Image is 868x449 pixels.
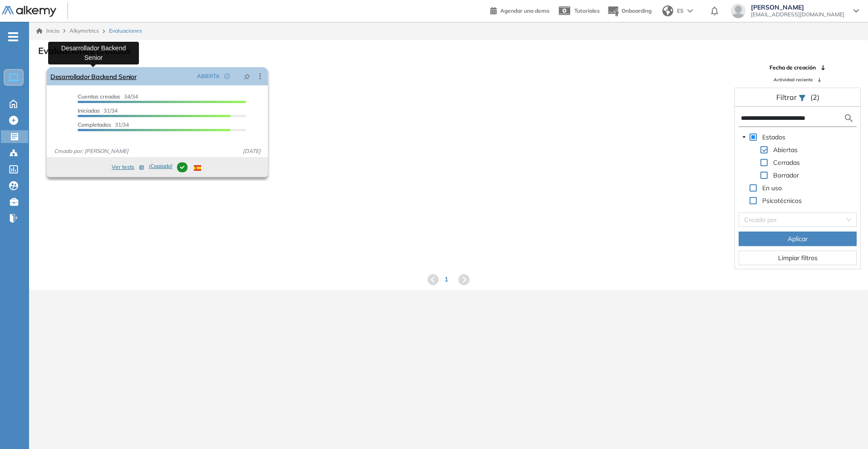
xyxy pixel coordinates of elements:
span: En uso [760,183,784,193]
div: Desarrollador Backend Senior [48,42,139,64]
button: Onboarding [607,1,651,21]
span: Borrador [773,171,799,179]
span: Agendar una demo [500,7,549,14]
img: Logo [2,6,56,17]
span: check-circle [224,74,230,79]
a: Agendar una demo [490,5,549,15]
span: ES [677,7,684,15]
div: Widget de chat [823,405,868,449]
span: Borrador [771,170,801,181]
span: Tutoriales [574,7,600,14]
span: caret-down [742,135,746,139]
span: Onboarding [621,7,651,14]
span: Cerradas [771,157,802,168]
span: pushpin [244,73,250,80]
span: Evaluaciones [109,27,142,35]
img: world [662,5,673,16]
span: Limpiar filtros [778,253,818,263]
span: Iniciadas [78,107,100,114]
span: Completados [78,121,111,128]
i: - [8,36,18,38]
span: 31/34 [78,121,129,128]
span: Aplicar [788,234,808,244]
span: Fecha de creación [769,64,816,72]
span: ABIERTA [197,72,220,80]
span: (2) [810,92,819,103]
span: ¡Copiado! [149,162,187,173]
button: Aplicar [739,232,857,246]
span: Abiertas [771,144,799,155]
span: [DATE] [239,147,264,155]
img: ESP [194,165,201,171]
button: Ver tests [112,162,144,173]
span: Cerradas [773,158,800,167]
span: 1 [444,275,448,284]
span: Actividad reciente [774,76,813,83]
span: Psicotécnicos [760,195,804,206]
span: Alkymetrics [69,27,99,34]
span: Estados [760,132,787,143]
span: Filtrar [776,93,799,102]
span: Cuentas creadas [78,93,120,100]
h3: Evaluaciones creadas [38,45,131,56]
span: 34/34 [78,93,138,100]
img: arrow [687,9,693,13]
button: pushpin [237,69,257,84]
a: Desarrollador Backend Senior [50,67,137,85]
span: [PERSON_NAME] [751,4,844,11]
button: ¡Copiado! [149,162,187,173]
a: Inicio [36,27,59,35]
span: Estados [762,133,785,141]
button: Limpiar filtros [739,251,857,265]
span: Creado por: [PERSON_NAME] [50,147,132,155]
iframe: Chat Widget [823,405,868,449]
span: Psicotécnicos [762,197,802,205]
span: [EMAIL_ADDRESS][DOMAIN_NAME] [751,11,844,18]
span: 31/34 [78,107,118,114]
span: Abiertas [773,146,798,154]
img: search icon [843,113,854,124]
span: En uso [762,184,782,192]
